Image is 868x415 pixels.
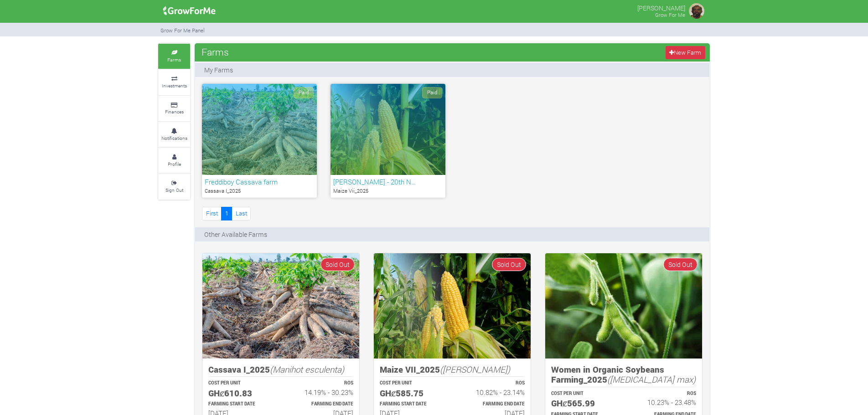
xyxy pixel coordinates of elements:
p: ROS [289,380,353,387]
p: COST PER UNIT [208,380,273,387]
small: Investments [162,82,187,89]
h5: GHȼ565.99 [551,398,615,409]
span: Sold Out [492,258,526,271]
img: growforme image [545,253,702,359]
img: growforme image [202,253,359,359]
small: Grow For Me Panel [160,27,205,34]
small: Finances [165,108,184,115]
a: Notifications [158,122,190,147]
h5: Maize VII_2025 [380,364,525,375]
a: Profile [158,148,190,173]
a: Farms [158,44,190,69]
a: Paid [PERSON_NAME] - 20th N… Maize Vii_2025 [331,84,445,198]
h6: 10.23% - 23.48% [632,398,696,406]
span: Paid [294,87,314,98]
small: Profile [168,161,181,167]
h6: 14.19% - 30.23% [289,388,353,396]
a: Paid Freddiboy Cassava farm Cassava I_2025 [202,84,317,198]
p: ROS [460,380,525,387]
h5: GHȼ610.83 [208,388,273,399]
a: Sign Out [158,174,190,199]
a: New Farm [666,46,705,59]
nav: Page Navigation [202,207,251,220]
span: Sold Out [663,258,697,271]
span: Farms [199,43,231,61]
p: COST PER UNIT [551,390,615,397]
p: Maize Vii_2025 [333,187,443,195]
p: My Farms [204,65,233,75]
a: Investments [158,70,190,95]
p: Estimated Farming Start Date [208,401,273,408]
p: Estimated Farming End Date [289,401,353,408]
p: [PERSON_NAME] [637,2,685,13]
a: Last [232,207,251,220]
p: Estimated Farming Start Date [380,401,444,408]
p: Other Available Farms [204,230,267,239]
i: ([PERSON_NAME]) [440,364,510,375]
small: Farms [167,56,181,63]
h6: Freddiboy Cassava farm [205,178,314,186]
small: Notifications [161,135,187,141]
a: Finances [158,96,190,121]
h5: Women in Organic Soybeans Farming_2025 [551,364,696,385]
img: growforme image [687,2,706,20]
img: growforme image [374,253,531,359]
p: ROS [632,390,696,397]
h6: [PERSON_NAME] - 20th N… [333,178,443,186]
h6: 10.82% - 23.14% [460,388,525,396]
p: COST PER UNIT [380,380,444,387]
span: Sold Out [320,258,355,271]
a: 1 [221,207,232,220]
p: Cassava I_2025 [205,187,314,195]
a: First [202,207,222,220]
span: Paid [422,87,442,98]
h5: GHȼ585.75 [380,388,444,399]
small: Sign Out [165,187,183,193]
i: ([MEDICAL_DATA] max) [607,374,696,385]
h5: Cassava I_2025 [208,364,353,375]
p: Estimated Farming End Date [460,401,525,408]
img: growforme image [160,2,219,20]
i: (Manihot esculenta) [270,364,344,375]
small: Grow For Me [655,11,685,18]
